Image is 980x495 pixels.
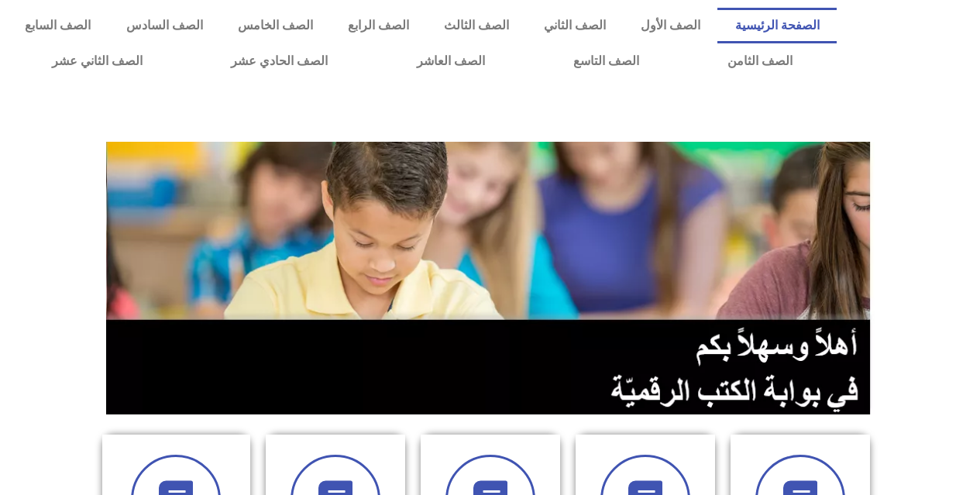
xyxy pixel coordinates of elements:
[373,43,529,79] a: الصف العاشر
[426,8,526,43] a: الصف الثالث
[108,8,220,43] a: الصف السادس
[8,43,187,79] a: الصف الثاني عشر
[717,8,837,43] a: الصفحة الرئيسية
[683,43,837,79] a: الصف الثامن
[330,8,426,43] a: الصف الرابع
[623,8,717,43] a: الصف الأول
[220,8,330,43] a: الصف الخامس
[8,8,108,43] a: الصف السابع
[526,8,623,43] a: الصف الثاني
[187,43,372,79] a: الصف الحادي عشر
[529,43,683,79] a: الصف التاسع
